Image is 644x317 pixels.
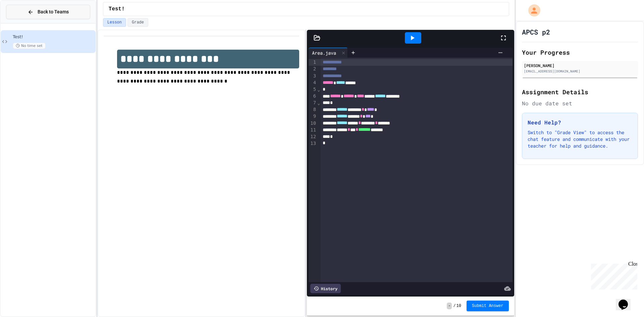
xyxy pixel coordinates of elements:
h2: Your Progress [522,48,638,57]
div: 1 [309,59,317,66]
iframe: chat widget [588,261,637,289]
div: 4 [309,80,317,86]
button: Lesson [103,18,126,27]
div: 12 [309,134,317,140]
h3: Need Help? [528,118,632,126]
div: My Account [521,3,542,18]
span: - [447,303,452,309]
button: Submit Answer [467,301,509,311]
div: [EMAIL_ADDRESS][DOMAIN_NAME] [524,69,636,74]
h2: Assignment Details [522,87,638,97]
span: / [453,303,455,309]
span: Submit Answer [472,303,503,309]
div: 11 [309,127,317,134]
div: No due date set [522,99,638,107]
div: 6 [309,93,317,100]
span: Test! [109,5,125,13]
div: 5 [309,86,317,93]
div: 8 [309,106,317,113]
div: 7 [309,100,317,106]
span: 10 [457,303,461,309]
span: No time set [13,43,46,49]
h1: APCS p2 [522,27,550,37]
div: History [310,284,341,293]
p: Switch to "Grade View" to access the chat feature and communicate with your teacher for help and ... [528,129,632,149]
span: Back to Teams [38,8,69,15]
div: 3 [309,73,317,80]
span: Fold line [317,100,320,106]
div: Area.java [309,49,339,56]
iframe: chat widget [616,290,637,310]
button: Back to Teams [6,5,90,19]
div: 9 [309,113,317,120]
button: Grade [127,18,148,27]
div: Area.java [309,48,348,58]
div: 10 [309,120,317,127]
div: Chat with us now!Close [3,3,46,43]
div: 13 [309,140,317,147]
span: Test! [13,34,94,40]
div: [PERSON_NAME] [524,62,636,68]
span: Fold line [317,87,320,92]
div: 2 [309,66,317,72]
